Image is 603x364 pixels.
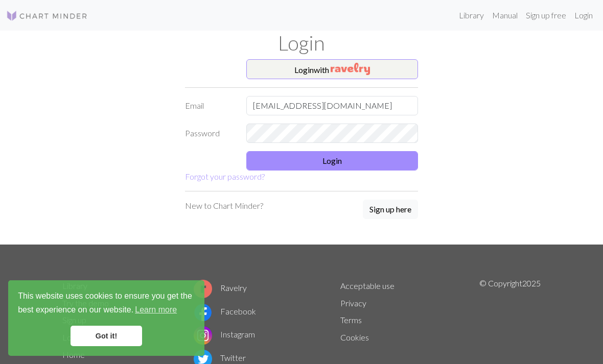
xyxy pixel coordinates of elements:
a: Acceptable use [340,281,395,290]
a: Privacy [340,298,366,308]
a: Forgot your password? [185,172,265,181]
label: Password [179,124,240,143]
a: Sign up free [522,5,570,26]
button: Loginwith [246,59,418,80]
label: Email [179,96,240,115]
a: Manual [488,5,522,26]
a: Facebook [194,306,256,316]
button: Login [246,151,418,171]
div: cookieconsent [8,280,204,356]
img: Logo [6,10,88,22]
a: learn more about cookies [133,302,178,318]
span: This website uses cookies to ensure you get the best experience on our website. [18,290,195,318]
a: Home [62,350,85,359]
a: Cookies [340,332,369,342]
p: New to Chart Minder? [185,200,263,212]
a: Twitter [194,353,246,362]
img: Ravelry [331,63,370,75]
a: Instagram [194,329,255,339]
a: dismiss cookie message [71,326,142,346]
a: Library [455,5,488,26]
button: Sign up here [363,200,418,219]
img: Ravelry logo [194,280,212,298]
h1: Login [56,31,547,55]
a: Login [570,5,597,26]
a: Ravelry [194,283,247,293]
a: Terms [340,315,362,325]
a: Sign up here [363,200,418,220]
